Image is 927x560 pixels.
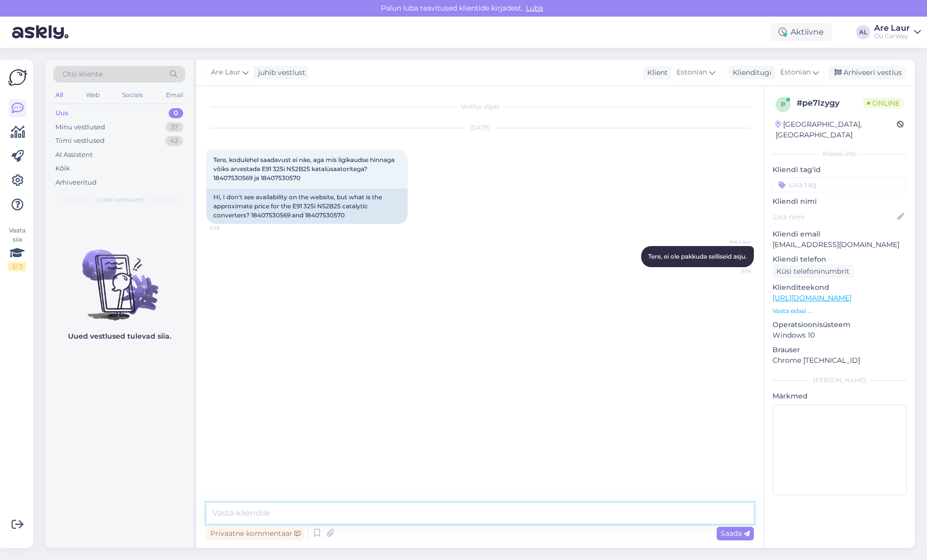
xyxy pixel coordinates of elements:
div: Klient [643,67,668,78]
span: Estonian [780,67,811,78]
div: 37 [166,122,183,132]
p: Klienditeekond [772,282,907,293]
span: Are Laur [211,67,241,78]
span: Estonian [676,67,707,78]
div: 42 [165,136,183,146]
input: Lisa nimi [773,211,895,222]
span: 11:19 [209,224,247,232]
div: [DATE] [206,123,754,132]
span: Tere, ei ole pakkuda selliseid asju. [648,253,747,260]
span: Tere, kodulehel saadavust ei näe, aga mis ligikaudse hinnaga võiks arvestada E91 325i N52B25 kata... [213,156,396,182]
span: Saada [721,529,750,538]
p: Operatsioonisüsteem [772,319,907,330]
p: [EMAIL_ADDRESS][DOMAIN_NAME] [772,239,907,250]
div: Oü CarWay [874,32,910,40]
div: Uus [55,108,68,118]
div: Vaata siia [8,226,26,271]
div: Are Laur [874,24,910,32]
p: Chrome [TECHNICAL_ID] [772,355,907,366]
div: # pe7lzygy [797,97,863,109]
div: Küsi telefoninumbrit [772,265,854,278]
p: Brauser [772,345,907,355]
div: juhib vestlust [254,67,305,78]
p: Kliendi nimi [772,196,907,207]
div: AI Assistent [55,150,93,160]
div: Minu vestlused [55,122,105,132]
span: Otsi kliente [62,69,103,79]
div: Aktiivne [770,23,832,41]
p: Kliendi email [772,229,907,239]
a: [URL][DOMAIN_NAME] [772,293,852,302]
div: Arhiveeri vestlus [828,66,906,79]
div: 2 / 3 [8,262,26,271]
div: Klienditugi [729,67,771,78]
div: Kliendi info [772,149,907,158]
div: Web [84,89,102,102]
div: Socials [120,89,145,102]
div: Kõik [55,164,70,174]
p: Märkmed [772,391,907,402]
span: Are Laur [713,238,751,246]
p: Kliendi tag'id [772,165,907,175]
a: Are LaurOü CarWay [874,24,921,40]
p: Uued vestlused tulevad siia. [68,331,171,342]
span: Online [863,98,904,109]
div: AL [856,25,870,39]
span: p [781,101,786,108]
div: Tiimi vestlused [55,136,105,146]
span: Uued vestlused [96,195,143,204]
div: Privaatne kommentaar [206,527,304,540]
div: [PERSON_NAME] [772,376,907,385]
div: Vestlus algas [206,102,754,111]
p: Windows 10 [772,330,907,341]
img: Askly Logo [8,68,27,87]
div: Email [164,89,185,102]
input: Lisa tag [772,177,907,192]
span: Luba [523,4,546,13]
div: 0 [169,108,183,118]
div: Hi, I don't see availability on the website, but what is the approximate price for the E91 325i N... [206,189,408,224]
p: Kliendi telefon [772,254,907,265]
img: No chats [45,231,193,322]
span: 11:19 [713,268,751,275]
div: All [53,89,65,102]
p: Vaata edasi ... [772,306,907,315]
div: Arhiveeritud [55,178,97,188]
div: [GEOGRAPHIC_DATA], [GEOGRAPHIC_DATA] [776,119,897,140]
